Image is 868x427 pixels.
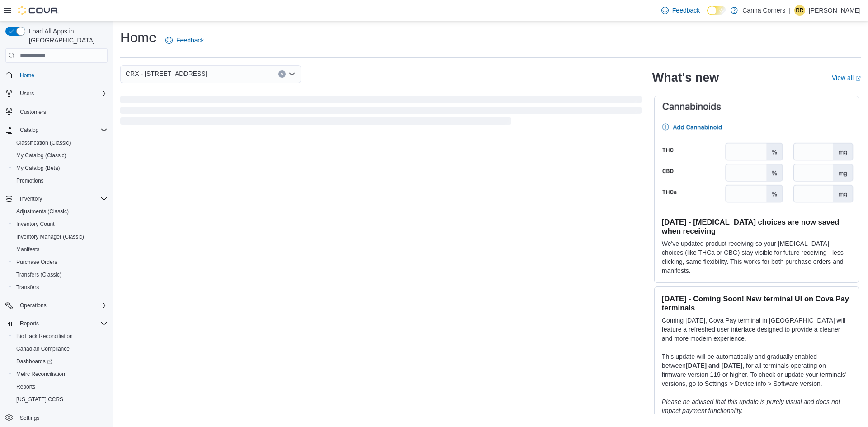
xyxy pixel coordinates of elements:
img: Cova [18,6,59,15]
span: Reports [16,383,35,390]
span: Purchase Orders [13,257,108,267]
span: Load All Apps in [GEOGRAPHIC_DATA] [25,27,108,45]
strong: [DATE] and [DATE] [686,362,742,369]
button: Home [2,68,111,81]
a: Purchase Orders [13,257,61,267]
p: We've updated product receiving so your [MEDICAL_DATA] choices (like THCa or CBG) stay visible fo... [662,239,851,275]
button: Inventory [16,193,46,204]
span: Inventory [20,195,42,202]
h3: [DATE] - Coming Soon! New terminal UI on Cova Pay terminals [662,294,851,312]
span: Inventory Manager (Classic) [13,231,108,242]
button: Operations [2,299,111,312]
span: BioTrack Reconciliation [16,333,73,340]
span: Classification (Classic) [16,139,71,146]
span: Dark Mode [707,15,708,16]
button: Catalog [16,125,42,136]
span: Feedback [672,6,700,15]
button: Reports [2,317,111,330]
button: Users [16,88,38,99]
span: Canadian Compliance [13,343,108,354]
p: Canna Corners [742,5,785,16]
a: Transfers (Classic) [13,269,65,280]
a: Dashboards [9,355,111,368]
a: My Catalog (Beta) [13,163,64,174]
a: Transfers [13,282,42,293]
svg: External link [855,76,861,81]
span: Users [20,90,34,97]
a: Promotions [13,175,47,186]
button: Classification (Classic) [9,136,111,149]
span: Home [16,69,108,80]
h2: What's new [652,70,719,85]
a: BioTrack Reconciliation [13,331,76,342]
span: Operations [20,302,47,309]
span: Customers [16,106,108,117]
a: Home [16,70,38,81]
button: Customers [2,105,111,118]
span: Inventory Count [13,219,108,230]
span: Customers [20,108,46,116]
span: Inventory Manager (Classic) [16,233,84,240]
span: Catalog [16,125,108,136]
a: Feedback [162,31,208,49]
button: Clear input [278,70,286,78]
h1: Home [120,28,156,47]
span: Promotions [16,177,44,184]
a: [US_STATE] CCRS [13,394,67,405]
button: My Catalog (Classic) [9,149,111,162]
span: Purchase Orders [16,258,57,266]
a: Manifests [13,244,43,255]
span: Loading [120,98,642,127]
button: Transfers (Classic) [9,268,111,281]
span: Adjustments (Classic) [13,206,108,217]
span: Manifests [16,246,39,253]
button: Inventory Manager (Classic) [9,230,111,243]
button: Manifests [9,243,111,256]
span: Washington CCRS [13,394,108,405]
a: Settings [16,413,43,423]
button: Reports [16,318,42,329]
button: Open list of options [288,70,296,78]
span: Dashboards [13,356,108,367]
em: Please be advised that this update is purely visual and does not impact payment functionality. [662,398,840,414]
span: Inventory Count [16,221,55,228]
button: Inventory [2,192,111,205]
div: Ronny Reitmeier [794,5,805,16]
span: Catalog [20,127,38,134]
p: This update will be automatically and gradually enabled between , for all terminals operating on ... [662,352,851,388]
p: | [789,5,791,16]
button: Reports [9,380,111,393]
span: Transfers (Classic) [13,269,108,280]
a: My Catalog (Classic) [13,150,70,161]
h3: [DATE] - [MEDICAL_DATA] choices are now saved when receiving [662,217,851,235]
a: View allExternal link [832,74,861,81]
span: Canadian Compliance [16,345,70,352]
p: [PERSON_NAME] [809,5,861,16]
span: Classification (Classic) [13,137,108,148]
span: My Catalog (Classic) [13,150,108,161]
span: [US_STATE] CCRS [16,396,63,403]
button: Inventory Count [9,218,111,230]
span: Dashboards [16,358,52,365]
a: Inventory Manager (Classic) [13,231,88,242]
button: Purchase Orders [9,256,111,268]
span: My Catalog (Beta) [13,163,108,174]
button: Transfers [9,281,111,294]
span: Reports [13,381,108,392]
span: Inventory [16,193,108,204]
a: Customers [16,107,50,117]
span: My Catalog (Classic) [16,152,66,159]
span: Transfers [16,284,39,291]
button: BioTrack Reconciliation [9,330,111,343]
span: Reports [16,318,108,329]
span: Promotions [13,175,108,186]
span: Metrc Reconciliation [16,371,65,378]
a: Canadian Compliance [13,343,73,354]
a: Feedback [658,1,703,19]
span: Metrc Reconciliation [13,369,108,380]
a: Classification (Classic) [13,137,75,148]
span: Home [20,72,34,79]
button: Settings [2,411,111,424]
button: Users [2,87,111,100]
p: Coming [DATE], Cova Pay terminal in [GEOGRAPHIC_DATA] will feature a refreshed user interface des... [662,316,851,343]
